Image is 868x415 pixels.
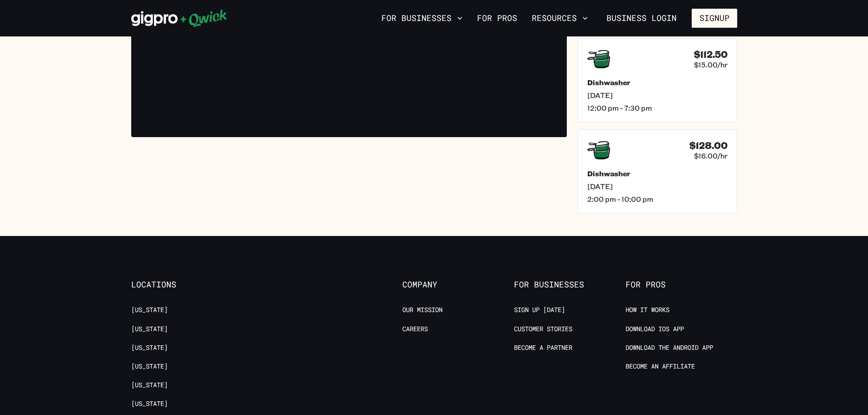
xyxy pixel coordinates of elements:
span: $16.00/hr [694,151,728,160]
h5: Dishwasher [587,169,728,178]
span: For Businesses [514,280,626,290]
button: Signup [692,9,737,28]
a: [US_STATE] [131,325,168,333]
a: Download IOS App [626,325,684,333]
span: For Pros [626,280,737,290]
a: [US_STATE] [131,400,168,408]
a: [US_STATE] [131,362,168,371]
a: $128.00$16.00/hrDishwasher[DATE]2:00 pm - 10:00 pm [578,129,737,213]
a: Become a Partner [514,343,572,352]
a: $112.50$15.00/hrDishwasher[DATE]12:00 pm - 7:30 pm [578,38,737,122]
a: Careers [402,325,428,333]
span: 2:00 pm - 10:00 pm [587,195,728,204]
h4: $128.00 [689,140,728,151]
a: Customer stories [514,325,572,333]
a: Business Login [599,9,684,28]
span: [DATE] [587,91,728,100]
h5: Dishwasher [587,78,728,87]
button: Resources [528,10,591,26]
a: Sign up [DATE] [514,306,565,314]
button: For Businesses [378,10,466,26]
span: Company [402,280,514,290]
span: $15.00/hr [694,60,728,69]
a: [US_STATE] [131,343,168,352]
a: Become an Affiliate [626,362,695,371]
span: 12:00 pm - 7:30 pm [587,103,728,113]
a: Our Mission [402,306,442,314]
span: [DATE] [587,182,728,191]
a: Download the Android App [626,343,713,352]
a: For Pros [473,10,521,26]
h4: $112.50 [694,49,728,60]
span: Locations [131,280,243,290]
a: [US_STATE] [131,381,168,389]
a: [US_STATE] [131,306,168,314]
a: How it Works [626,306,669,314]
